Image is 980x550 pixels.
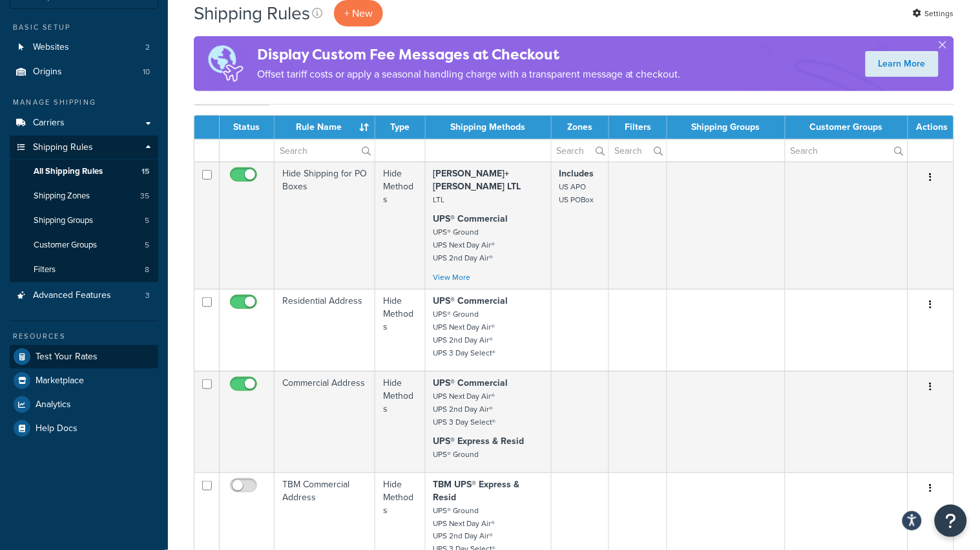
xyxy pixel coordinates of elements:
[426,116,552,139] th: Shipping Methods
[33,290,111,301] span: Advanced Features
[275,289,375,371] td: Residential Address
[10,97,158,108] div: Manage Shipping
[33,67,62,78] span: Origins
[10,233,158,257] li: Customer Groups
[10,345,158,368] a: Test Your Rates
[433,376,508,390] strong: UPS® Commercial
[10,111,158,135] a: Carriers
[786,116,908,139] th: Customer Groups
[433,449,479,460] small: UPS® Ground
[257,44,681,65] h4: Display Custom Fee Messages at Checkout
[33,118,65,129] span: Carriers
[36,352,98,363] span: Test Your Rates
[275,162,375,289] td: Hide Shipping for PO Boxes
[10,284,158,308] a: Advanced Features 3
[433,308,496,359] small: UPS® Ground UPS Next Day Air® UPS 2nd Day Air® UPS 3 Day Select®
[145,215,149,226] span: 5
[194,1,310,26] h1: Shipping Rules
[10,136,158,283] li: Shipping Rules
[275,371,375,472] td: Commercial Address
[433,226,495,264] small: UPS® Ground UPS Next Day Air® UPS 2nd Day Air®
[194,36,257,91] img: duties-banner-06bc72dcb5fe05cb3f9472aba00be2ae8eb53ab6f0d8bb03d382ba314ac3c341.png
[257,65,681,83] p: Offset tariff costs or apply a seasonal handling charge with a transparent message at checkout.
[10,160,158,184] a: All Shipping Rules 15
[10,369,158,392] a: Marketplace
[145,240,149,251] span: 5
[143,67,150,78] span: 10
[145,264,149,275] span: 8
[10,184,158,208] a: Shipping Zones 35
[433,194,445,206] small: LTL
[10,417,158,440] a: Help Docs
[220,116,275,139] th: Status
[34,215,93,226] span: Shipping Groups
[36,375,84,386] span: Marketplace
[36,423,78,434] span: Help Docs
[913,5,954,23] a: Settings
[375,162,425,289] td: Hide Methods
[10,36,158,59] a: Websites 2
[10,233,158,257] a: Customer Groups 5
[786,140,908,162] input: Search
[10,184,158,208] li: Shipping Zones
[36,399,71,410] span: Analytics
[34,264,56,275] span: Filters
[145,290,150,301] span: 3
[552,116,609,139] th: Zones
[375,116,425,139] th: Type
[10,331,158,342] div: Resources
[433,478,520,504] strong: TBM UPS® Express & Resid
[433,271,471,283] a: View More
[10,60,158,84] li: Origins
[10,209,158,233] a: Shipping Groups 5
[10,258,158,282] li: Filters
[433,294,508,308] strong: UPS® Commercial
[559,167,594,180] strong: Includes
[866,51,939,77] a: Learn More
[34,191,90,202] span: Shipping Zones
[10,22,158,33] div: Basic Setup
[34,240,97,251] span: Customer Groups
[275,116,375,139] th: Rule Name : activate to sort column ascending
[375,289,425,371] td: Hide Methods
[10,136,158,160] a: Shipping Rules
[10,60,158,84] a: Origins 10
[10,258,158,282] a: Filters 8
[935,505,967,537] button: Open Resource Center
[552,140,609,162] input: Search
[10,393,158,416] a: Analytics
[10,284,158,308] li: Advanced Features
[145,42,150,53] span: 2
[10,209,158,233] li: Shipping Groups
[559,181,594,206] small: US APO US POBox
[33,42,69,53] span: Websites
[433,212,508,226] strong: UPS® Commercial
[10,36,158,59] li: Websites
[34,166,103,177] span: All Shipping Rules
[275,140,375,162] input: Search
[609,140,667,162] input: Search
[433,390,496,428] small: UPS Next Day Air® UPS 2nd Day Air® UPS 3 Day Select®
[141,166,149,177] span: 15
[433,167,521,193] strong: [PERSON_NAME]+[PERSON_NAME] LTL
[140,191,149,202] span: 35
[609,116,667,139] th: Filters
[10,160,158,184] li: All Shipping Rules
[433,434,525,448] strong: UPS® Express & Resid
[375,371,425,472] td: Hide Methods
[33,142,93,153] span: Shipping Rules
[667,116,785,139] th: Shipping Groups
[908,116,954,139] th: Actions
